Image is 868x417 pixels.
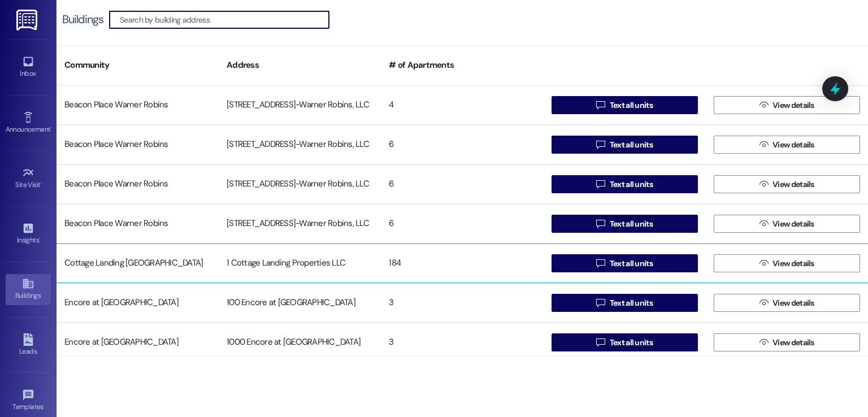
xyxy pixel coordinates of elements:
span: View details [772,99,814,111]
a: Buildings [6,274,51,305]
a: Leads [6,330,51,360]
button: Text all units [552,254,698,272]
i:  [596,101,605,110]
button: View details [714,333,860,351]
div: [STREET_ADDRESS]-Warner Robins, LLC [219,94,381,116]
span: View details [772,179,814,190]
div: 1 Cottage Landing Properties LLC [219,252,381,275]
span: Text all units [610,139,653,151]
div: 1000 Encore at [GEOGRAPHIC_DATA] [219,331,381,354]
div: 3 [381,331,543,354]
img: ResiDesk Logo [16,10,40,31]
span: Text all units [610,99,653,111]
div: Cottage Landing [GEOGRAPHIC_DATA] [57,252,219,275]
span: • [39,234,41,242]
span: • [50,124,52,132]
a: Site Visit • [6,163,51,194]
div: Beacon Place Warner Robins [57,133,219,156]
button: Text all units [552,96,698,114]
div: Buildings [62,14,103,25]
div: Beacon Place Warner Robins [57,212,219,235]
span: Text all units [610,258,653,270]
button: Text all units [552,215,698,233]
div: Encore at [GEOGRAPHIC_DATA] [57,292,219,314]
i:  [596,219,605,228]
div: 100 Encore at [GEOGRAPHIC_DATA] [219,292,381,314]
span: Text all units [610,179,653,190]
i:  [596,180,605,189]
span: View details [772,258,814,270]
button: Text all units [552,294,698,312]
i:  [596,338,605,347]
a: Insights • [6,219,51,249]
button: Text all units [552,175,698,193]
i:  [759,101,768,110]
div: 6 [381,212,543,235]
div: Encore at [GEOGRAPHIC_DATA] [57,331,219,354]
div: 184 [381,252,543,275]
div: [STREET_ADDRESS]-Warner Robins, LLC [219,212,381,235]
button: View details [714,294,860,312]
div: Community [57,51,219,79]
span: View details [772,139,814,151]
span: Text all units [610,337,653,349]
i:  [596,140,605,149]
div: [STREET_ADDRESS]-Warner Robins, LLC [219,133,381,156]
i:  [596,259,605,268]
button: Text all units [552,136,698,154]
i:  [759,180,768,189]
span: Text all units [610,297,653,309]
div: 3 [381,292,543,314]
button: View details [714,254,860,272]
span: • [44,401,45,409]
a: Inbox [6,52,51,82]
div: Beacon Place Warner Robins [57,173,219,196]
i:  [759,298,768,307]
button: View details [714,215,860,233]
div: # of Apartments [381,51,543,79]
i:  [759,338,768,347]
div: Address [219,51,381,79]
div: 6 [381,133,543,156]
div: [STREET_ADDRESS]-Warner Robins, LLC [219,173,381,196]
span: • [41,179,42,187]
input: Search by building address [120,12,329,28]
button: View details [714,175,860,193]
i:  [759,219,768,228]
button: Text all units [552,333,698,351]
div: 4 [381,94,543,116]
div: 6 [381,173,543,196]
div: Beacon Place Warner Robins [57,94,219,116]
span: View details [772,337,814,349]
span: View details [772,297,814,309]
i:  [759,140,768,149]
button: View details [714,136,860,154]
i:  [596,298,605,307]
button: View details [714,96,860,114]
span: View details [772,218,814,230]
span: Text all units [610,218,653,230]
i:  [759,259,768,268]
a: Templates • [6,385,51,416]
